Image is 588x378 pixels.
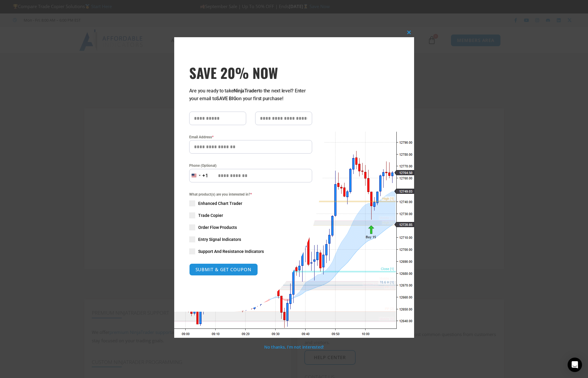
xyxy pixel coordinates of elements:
button: Selected country [189,169,208,182]
span: What product(s) are you interested in? [189,191,312,197]
label: Phone (Optional) [189,163,312,169]
div: +1 [202,172,208,180]
div: Open Intercom Messenger [568,358,582,372]
button: SUBMIT & GET COUPON [189,263,258,276]
label: Enhanced Chart Trader [189,200,312,206]
span: Order Flow Products [198,224,237,230]
label: Order Flow Products [189,224,312,230]
label: Trade Copier [189,212,312,218]
span: Entry Signal Indicators [198,236,241,242]
strong: SAVE BIG [216,96,236,101]
span: Support And Resistance Indicators [198,248,264,254]
label: Email Address [189,134,312,140]
strong: NinjaTrader [234,88,258,94]
label: Support And Resistance Indicators [189,248,312,254]
label: Entry Signal Indicators [189,236,312,242]
p: Are you ready to take to the next level? Enter your email to on your first purchase! [189,87,312,103]
span: Trade Copier [198,212,223,218]
a: No thanks, I’m not interested! [264,344,324,350]
span: Enhanced Chart Trader [198,200,242,206]
span: SAVE 20% NOW [189,64,312,81]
